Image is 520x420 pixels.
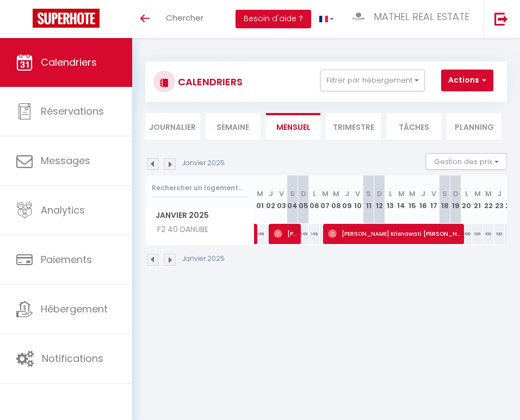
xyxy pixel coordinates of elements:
abbr: J [497,189,502,199]
th: 24 [505,175,516,224]
div: 149 [298,224,309,244]
th: 10 [352,175,363,224]
th: 12 [374,175,385,224]
div: 149 [255,224,265,244]
div: 100 [483,224,494,244]
span: [PERSON_NAME] [274,223,299,244]
abbr: D [377,189,382,199]
abbr: M [485,189,492,199]
th: 01 [255,175,265,224]
th: 06 [309,175,320,224]
abbr: L [465,189,468,199]
abbr: L [389,189,392,199]
li: Mensuel [266,113,321,140]
li: Trimestre [326,113,381,140]
span: Chercher [166,12,203,23]
abbr: V [431,189,436,199]
th: 15 [407,175,418,224]
abbr: D [453,189,459,199]
button: Filtrer par hébergement [320,70,425,91]
div: 100 [461,224,472,244]
img: logout [494,12,508,26]
span: Notifications [42,352,103,365]
abbr: M [322,189,329,199]
abbr: J [269,189,273,199]
p: Janvier 2025 [182,158,225,168]
button: Gestion des prix [426,153,507,170]
span: Analytics [41,203,85,217]
th: 04 [287,175,298,224]
abbr: S [290,189,295,199]
span: F2 40 DANUBE [147,224,211,236]
abbr: L [313,189,316,199]
th: 18 [439,175,450,224]
input: Rechercher un logement... [152,178,248,198]
span: Messages [41,154,90,167]
th: 03 [276,175,287,224]
abbr: S [366,189,371,199]
th: 14 [396,175,407,224]
abbr: M [333,189,339,199]
span: Réservations [41,104,104,118]
span: Calendriers [41,55,97,69]
button: Ouvrir le widget de chat LiveChat [9,4,41,37]
span: MATHEL REAL ESTATE [374,10,469,23]
th: 20 [461,175,472,224]
th: 08 [331,175,342,224]
abbr: M [474,189,481,199]
th: 07 [320,175,331,224]
th: 21 [472,175,483,224]
li: Planning [447,113,502,140]
span: Paiements [41,253,92,266]
div: 100 [494,224,505,244]
th: 05 [298,175,309,224]
div: 149 [309,224,320,244]
abbr: J [345,189,349,199]
div: 100 [505,224,516,244]
abbr: M [398,189,405,199]
th: 23 [494,175,505,224]
abbr: M [409,189,416,199]
li: Tâches [386,113,441,140]
abbr: J [421,189,425,199]
span: Janvier 2025 [146,208,254,223]
abbr: V [279,189,284,199]
span: [PERSON_NAME] Krisnawati [PERSON_NAME] [328,223,462,244]
th: 09 [342,175,352,224]
p: Janvier 2025 [182,254,225,264]
li: Semaine [206,113,261,140]
img: Super Booking [33,9,100,28]
th: 22 [483,175,494,224]
abbr: M [257,189,263,199]
abbr: V [355,189,360,199]
abbr: D [301,189,306,199]
th: 02 [265,175,276,224]
img: ... [350,10,367,23]
span: Hébergement [41,302,108,316]
th: 11 [363,175,374,224]
th: 17 [429,175,439,224]
th: 19 [450,175,461,224]
div: 100 [472,224,483,244]
th: 13 [385,175,396,224]
button: Actions [441,70,493,91]
th: 16 [418,175,429,224]
h3: CALENDRIERS [175,70,243,94]
button: Besoin d'aide ? [236,10,311,28]
li: Journalier [145,113,200,140]
abbr: S [442,189,447,199]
